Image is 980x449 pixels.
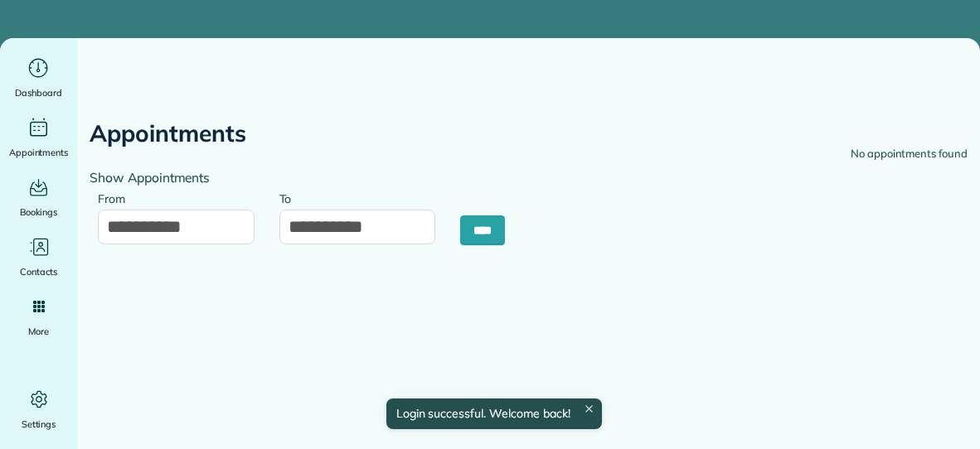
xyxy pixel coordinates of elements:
a: Settings [7,386,70,432]
label: From [98,182,133,213]
div: Login successful. Welcome back! [386,398,601,429]
a: Contacts [7,234,70,280]
span: More [28,323,49,340]
h4: Show Appointments [90,171,517,185]
a: Appointments [7,114,70,161]
h2: Appointments [90,121,246,147]
div: No appointments found [851,146,968,162]
a: Dashboard [7,55,70,101]
span: Settings [22,416,56,432]
span: Contacts [20,263,57,280]
a: Bookings [7,174,70,220]
span: Bookings [20,204,58,220]
span: Appointments [9,144,69,161]
span: Dashboard [15,84,62,101]
label: To [279,182,300,213]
